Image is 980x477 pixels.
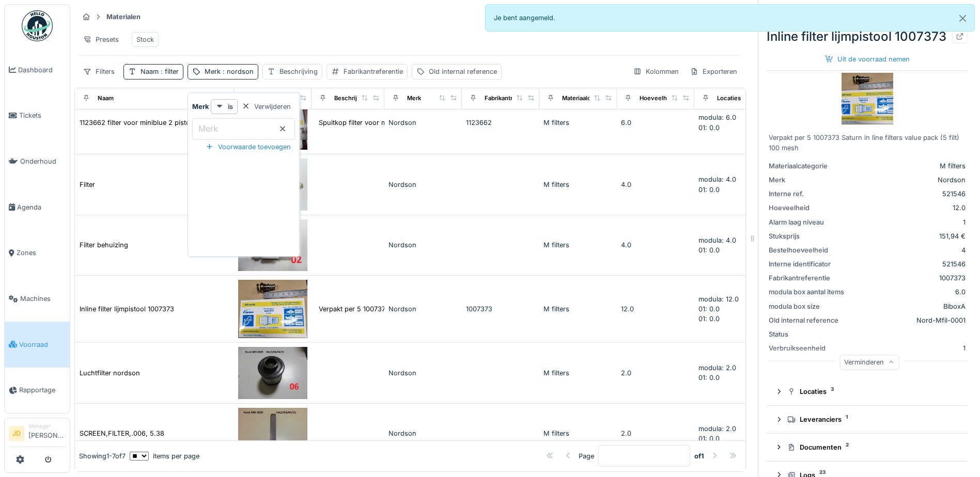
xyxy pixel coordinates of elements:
[698,425,736,433] span: modula: 2.0
[22,10,53,41] img: Badge_color-CXgf-gQk.svg
[769,217,846,227] div: Alarm laag niveau
[407,94,421,103] div: Merk
[429,67,497,76] div: Old internal reference
[238,347,307,399] img: Luchtfilter nordson
[850,189,966,199] div: 521546
[388,304,458,314] div: Nordson
[951,5,974,32] button: Close
[955,287,966,297] div: 6.0
[141,67,179,76] div: Naam
[771,410,963,429] summary: Leveranciers1
[201,140,295,154] div: Voorwaarde toevoegen
[698,315,720,323] span: 01: 0.0
[621,428,690,438] div: 2.0
[769,287,846,297] div: modula box aantal items
[238,408,307,460] img: SCREEN,FILTER,.006, 5.38
[196,122,220,135] label: Merk
[769,315,846,325] div: Old internal reference
[28,422,66,444] li: [PERSON_NAME]
[19,340,66,349] span: Voorraad
[767,27,968,46] div: Inline filter lijmpistool 1007373
[466,304,535,314] div: 1007373
[20,156,66,166] span: Onderhoud
[769,273,846,283] div: Fabrikantreferentie
[621,240,690,250] div: 4.0
[136,35,154,44] div: Stock
[698,435,720,442] span: 01: 0.0
[17,248,66,258] span: Zones
[388,428,458,438] div: Nordson
[485,94,538,103] div: Fabrikantreferentie
[159,68,179,75] span: : filter
[279,67,318,76] div: Beschrijving
[850,231,966,241] div: 151,94 €
[543,368,613,378] div: M filters
[80,304,174,314] div: Inline filter lijmpistool 1007373
[192,102,209,112] strong: Merk
[543,180,613,189] div: M filters
[80,118,196,128] div: 1123662 filter voor miniblue 2 pistool
[562,94,614,103] div: Materiaalcategorie
[769,203,846,213] div: Hoeveelheid
[80,240,128,250] div: Filter behuizing
[621,304,690,314] div: 12.0
[388,118,458,128] div: Nordson
[787,442,955,452] div: Documenten
[19,385,66,395] span: Rapportage
[79,451,126,461] div: Showing 1 - 7 of 7
[80,428,164,438] div: SCREEN,FILTER,.006, 5.38
[717,94,741,103] div: Locaties
[79,64,119,79] div: Filters
[221,68,254,75] span: : nordson
[238,280,307,338] img: Inline filter lijmpistool 1007373
[850,273,966,283] div: 1007373
[698,186,720,194] span: 01: 0.0
[698,364,736,372] span: modula: 2.0
[698,374,720,381] span: 01: 0.0
[98,94,114,103] div: Naam
[769,329,846,339] div: Status
[771,382,963,401] summary: Locaties3
[850,259,966,269] div: 521546
[388,368,458,378] div: Nordson
[17,202,66,212] span: Agenda
[20,294,66,304] span: Machines
[769,133,966,152] div: Verpakt per 5 1007373 Saturn in line filters value pack (5 filt) 100 mesh
[769,231,846,241] div: Stuksprijs
[787,387,955,396] div: Locaties
[698,246,720,254] span: 01: 0.0
[543,240,613,250] div: M filters
[130,451,199,461] div: items per page
[319,118,457,128] div: Spuitkop filter voor miniblue 2 inline filter ...
[769,189,846,199] div: Interne ref.
[850,217,966,227] div: 1
[787,415,955,424] div: Leveranciers
[80,180,95,189] div: Filter
[821,52,914,66] div: Uit de voorraad nemen
[228,102,233,112] strong: is
[850,175,966,185] div: Nordson
[19,110,66,120] span: Tickets
[769,343,846,353] div: Verbruikseenheid
[579,451,594,461] div: Page
[963,343,966,353] div: 1
[943,301,966,311] div: BiboxA
[698,305,720,313] span: 01: 0.0
[28,422,66,430] div: Manager
[18,65,66,75] span: Dashboard
[698,114,736,121] span: modula: 6.0
[769,161,846,171] div: Materiaalcategorie
[543,428,613,438] div: M filters
[698,295,739,303] span: modula: 12.0
[916,315,966,325] div: Nord-Mfil-0001
[850,161,966,171] div: M filters
[388,180,458,189] div: Nordson
[640,94,676,103] div: Hoeveelheid
[388,240,458,250] div: Nordson
[543,118,613,128] div: M filters
[334,94,369,103] div: Beschrijving
[238,100,295,114] div: Verwijderen
[621,368,690,378] div: 2.0
[543,304,613,314] div: M filters
[80,368,140,378] div: Luchtfilter nordson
